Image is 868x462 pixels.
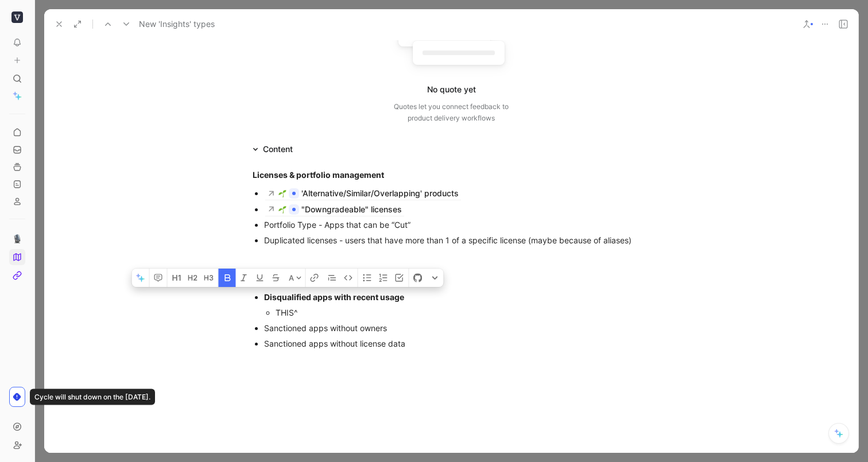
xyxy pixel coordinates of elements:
[394,101,509,124] div: Quotes let you connect feedback to product delivery workflows
[427,83,476,96] div: No quote yet
[30,389,155,405] div: Cycle will shut down on the [DATE].
[11,11,23,23] img: Viio
[301,187,459,200] div: 'Alternative/Similar/Overlapping' products
[139,17,215,31] span: New 'Insights' types
[263,142,293,156] div: Content
[9,9,25,25] button: Viio
[9,219,25,284] div: 🎙️
[264,234,650,246] div: Duplicated licenses - users that have more than 1 of a specific license (maybe because of aliases)
[264,203,405,216] a: 🌱"Downgradeable" licenses
[248,142,297,156] div: Content
[278,205,286,213] img: 🌱
[301,203,402,216] div: "Downgradeable" licenses
[264,337,650,350] div: Sanctioned apps without license data
[253,170,384,180] strong: Licenses & portfolio management
[9,231,25,247] a: 🎙️
[264,322,650,334] div: Sanctioned apps without owners
[278,189,286,197] img: 🌱
[13,234,22,243] img: 🎙️
[264,219,650,231] div: Portfolio Type - Apps that can be “Cut”
[276,306,650,319] div: THIS^
[285,269,305,287] button: A
[264,187,462,200] a: 🌱'Alternative/Similar/Overlapping' products
[264,292,404,302] strong: Disqualified apps with recent usage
